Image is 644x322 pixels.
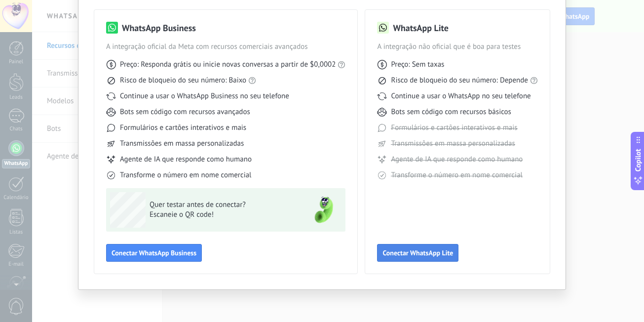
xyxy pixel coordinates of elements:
[377,244,458,262] button: Conectar WhatsApp Lite
[391,60,444,70] span: Preço: Sem taxas
[391,107,511,117] span: Bots sem código com recursos básicos
[112,249,196,256] span: Conectar WhatsApp Business
[391,76,528,85] span: Risco de bloqueio do seu número: Depende
[633,149,643,172] span: Copilot
[120,139,244,149] span: Transmissões em massa personalizadas
[391,139,515,149] span: Transmissões em massa personalizadas
[393,22,448,34] h3: WhatsApp Lite
[120,155,252,164] span: Agente de IA que responde como humano
[120,60,336,70] span: Preço: Responda grátis ou inicie novas conversas a partir de $0,0002
[122,22,196,34] h3: WhatsApp Business
[391,91,530,101] span: Continue a usar o WhatsApp no seu telefone
[106,42,345,52] span: A integração oficial da Meta com recursos comerciais avançados
[306,192,341,228] img: green-phone.png
[391,155,523,164] span: Agente de IA que responde como humano
[377,42,538,52] span: A integração não oficial que é boa para testes
[391,170,522,180] span: Transforme o número em nome comercial
[106,244,202,262] button: Conectar WhatsApp Business
[150,210,294,220] span: Escaneie o QR code!
[120,170,251,180] span: Transforme o número em nome comercial
[120,107,250,117] span: Bots sem código com recursos avançados
[391,123,517,133] span: Formulários e cartões interativos e mais
[120,76,246,85] span: Risco de bloqueio do seu número: Baixo
[120,123,246,133] span: Formulários e cartões interativos e mais
[120,91,289,101] span: Continue a usar o WhatsApp Business no seu telefone
[382,249,453,256] span: Conectar WhatsApp Lite
[150,200,294,210] span: Quer testar antes de conectar?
